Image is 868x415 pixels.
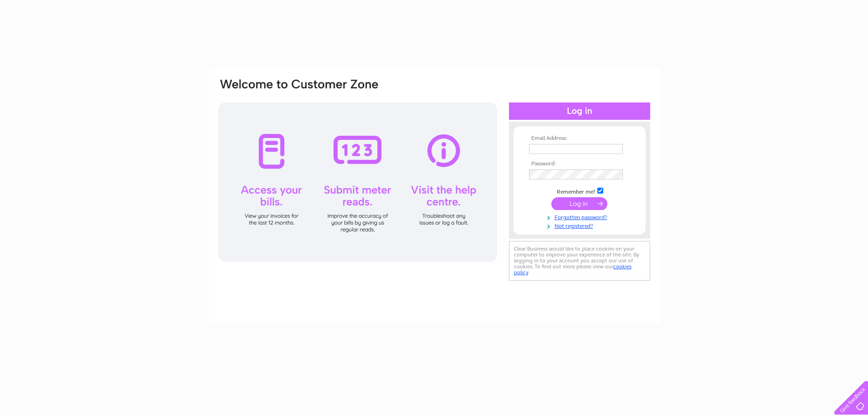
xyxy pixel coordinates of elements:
th: Password: [527,161,632,167]
th: Email Address: [527,135,632,142]
a: Forgotten password? [529,212,632,221]
a: cookies policy [514,263,632,276]
input: Submit [551,197,607,210]
div: Clear Business would like to place cookies on your computer to improve your experience of the sit... [509,241,650,281]
td: Remember me? [527,186,632,195]
a: Not registered? [529,221,632,230]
